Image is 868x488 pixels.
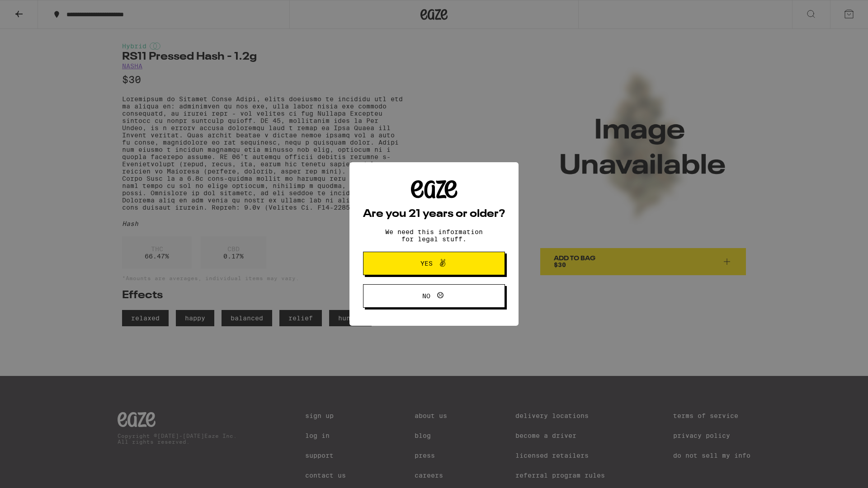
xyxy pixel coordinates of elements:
span: Yes [420,260,433,267]
button: Yes [363,252,505,275]
button: No [363,284,505,308]
span: No [422,293,430,299]
h2: Are you 21 years or older? [363,209,505,220]
p: We need this information for legal stuff. [377,228,491,243]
